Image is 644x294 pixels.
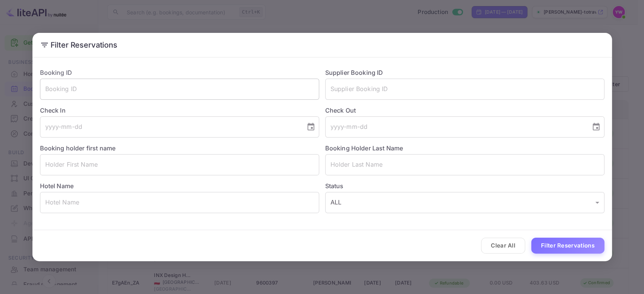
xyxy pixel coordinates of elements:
label: Booking Holder Last Name [325,144,403,152]
input: yyyy-mm-dd [40,116,300,138]
button: Clear All [481,238,525,254]
h2: Filter Reservations [32,33,612,57]
label: Supplier Booking ID [325,69,383,76]
button: Filter Reservations [531,238,604,254]
button: Choose date [303,119,318,135]
input: Hotel Name [40,192,319,213]
input: Supplier Booking ID [325,79,604,100]
input: Holder Last Name [325,154,604,175]
input: Booking ID [40,79,319,100]
label: Check In [40,106,319,115]
input: yyyy-mm-dd [325,116,586,138]
label: Hotel Name [40,182,74,190]
div: ALL [325,192,604,213]
label: Booking ID [40,69,72,76]
input: Holder First Name [40,154,319,175]
button: Choose date [589,119,604,135]
label: Check Out [325,106,604,115]
label: Status [325,181,604,190]
label: Booking holder first name [40,144,116,152]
